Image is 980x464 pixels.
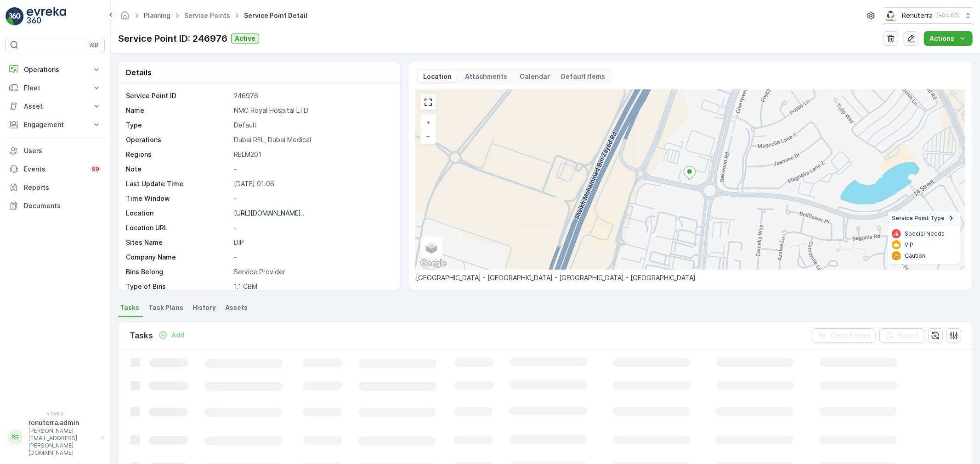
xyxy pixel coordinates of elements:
[126,223,230,232] p: Location URL
[24,83,86,93] p: Fleet
[924,31,973,46] button: Actions
[231,33,259,44] button: Active
[144,11,170,19] a: Planning
[812,328,876,343] button: Clear Filters
[422,72,453,81] p: Location
[905,252,925,260] p: Caution
[421,129,435,143] a: Zoom Out
[234,194,391,203] p: -
[126,135,230,144] p: Operations
[24,102,86,111] p: Asset
[130,329,153,342] p: Tasks
[929,34,954,43] p: Actions
[171,331,184,340] p: Add
[234,179,391,188] p: [DATE] 01:06
[89,41,98,49] p: ⌘B
[426,118,431,126] span: +
[126,209,230,218] p: Location
[126,194,230,203] p: Time Window
[126,106,230,115] p: Name
[6,142,105,160] a: Users
[561,72,606,81] p: Default Items
[234,150,391,159] p: RELM201
[234,121,391,130] p: Default
[426,132,431,140] span: −
[234,165,391,174] p: -
[24,120,86,129] p: Engagement
[830,331,870,340] p: Clear Filters
[24,201,101,210] p: Documents
[884,7,973,24] button: Renuterra(+04:00)
[520,72,550,81] p: Calendar
[234,282,391,291] p: 1.1 CBM
[6,7,24,26] img: logo
[888,211,960,226] summary: Service Point Type
[234,209,305,217] p: [URL][DOMAIN_NAME]..
[8,430,23,445] div: RR
[120,303,139,312] span: Tasks
[126,121,230,130] p: Type
[6,116,105,134] button: Engagement
[234,238,391,247] p: DIP
[24,65,86,74] p: Operations
[126,91,230,100] p: Service Point ID
[27,7,66,26] img: logo_light-DOdMpM7g.png
[234,267,391,276] p: Service Provider
[892,215,945,222] span: Service Point Type
[155,330,188,341] button: Add
[242,11,309,20] span: Service Point Detail
[118,32,227,45] p: Service Point ID: 246976
[6,61,105,79] button: Operations
[421,238,442,258] a: Layers
[148,303,183,312] span: Task Plans
[126,238,230,247] p: Sites Name
[24,165,85,174] p: Events
[28,418,97,427] p: renuterra.admin
[416,273,965,282] p: [GEOGRAPHIC_DATA] - [GEOGRAPHIC_DATA] - [GEOGRAPHIC_DATA] - [GEOGRAPHIC_DATA]
[126,267,230,276] p: Bins Belong
[24,146,101,155] p: Users
[126,253,230,262] p: Company Name
[126,150,230,159] p: Regions
[421,116,435,129] a: Zoom In
[421,95,435,109] a: View Fullscreen
[24,183,101,192] p: Reports
[6,411,105,416] span: v 1.50.3
[184,11,230,19] a: Service Points
[6,418,105,457] button: RRrenuterra.admin[PERSON_NAME][EMAIL_ADDRESS][PERSON_NAME][DOMAIN_NAME]
[234,135,391,144] p: Dubai REL, Dubai Medical
[6,79,105,97] button: Fleet
[120,14,130,22] a: Homepage
[418,258,448,270] a: Open this area in Google Maps (opens a new window)
[193,303,216,312] span: History
[418,258,448,270] img: Google
[879,328,924,343] button: Export
[905,241,913,249] p: VIP
[92,166,99,173] p: 99
[28,427,97,457] p: [PERSON_NAME][EMAIL_ADDRESS][PERSON_NAME][DOMAIN_NAME]
[6,178,105,197] a: Reports
[6,160,105,178] a: Events99
[234,91,391,100] p: 246976
[126,282,230,291] p: Type of Bins
[898,331,919,340] p: Export
[126,179,230,188] p: Last Update Time
[6,97,105,116] button: Asset
[234,253,391,262] p: -
[225,303,248,312] span: Assets
[6,197,105,215] a: Documents
[234,106,391,115] p: NMC Royal Hospital LTD
[464,72,509,81] p: Attachments
[905,230,945,238] p: Special Needs
[235,34,255,43] p: Active
[902,11,933,20] p: Renuterra
[234,223,391,232] p: -
[884,11,898,21] img: Screenshot_2024-07-26_at_13.33.01.png
[936,12,960,19] p: ( +04:00 )
[126,67,152,78] p: Details
[126,165,230,174] p: Note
